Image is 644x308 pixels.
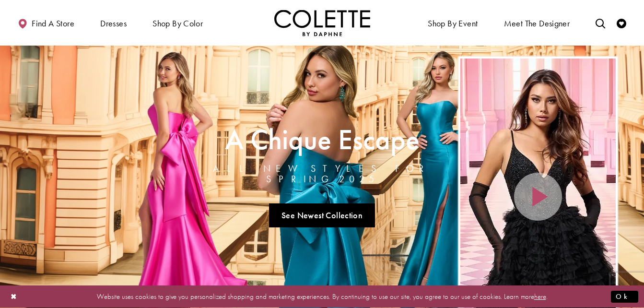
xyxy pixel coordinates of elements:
button: Submit Dialog [611,291,638,303]
ul: Slider Links [186,200,458,231]
a: See Newest Collection A Chique Escape All New Styles For Spring 2025 [269,203,375,227]
button: Close Dialog [6,288,22,305]
p: Website uses cookies to give you personalized shopping and marketing experiences. By continuing t... [69,290,575,303]
a: here [534,292,546,301]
